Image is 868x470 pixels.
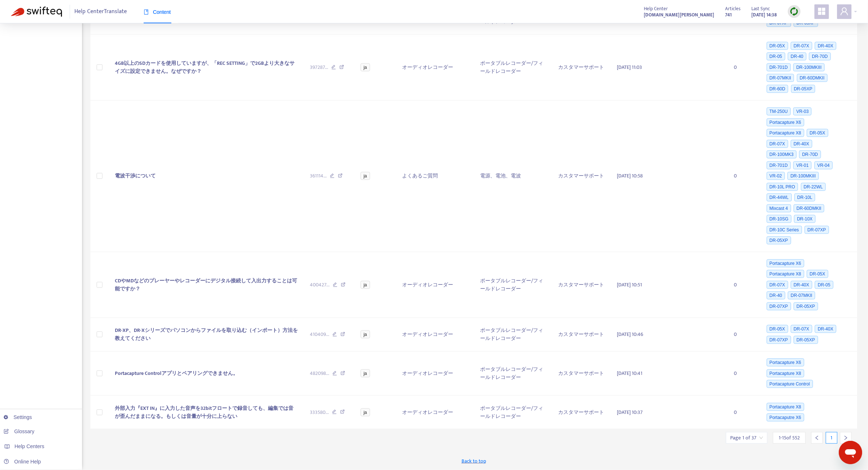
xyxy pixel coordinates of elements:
[791,85,816,93] span: DR-05XP
[767,226,802,234] span: DR-10C Series
[617,172,643,180] span: [DATE] 10:58
[144,9,171,15] span: Content
[11,7,62,17] img: Swifteq
[15,443,44,449] span: Help Centers
[794,302,818,310] span: DR-05XP
[728,352,759,396] td: 0
[815,42,836,50] span: DR-40X
[767,325,788,333] span: DR-05X
[767,183,798,191] span: DR-10L PRO
[767,336,791,344] span: DR-07XP
[361,281,370,289] span: ja
[767,150,797,158] span: DR-100MK3
[644,5,668,13] span: Help Center
[617,63,642,71] span: [DATE] 11:03
[361,408,370,416] span: ja
[815,281,833,289] span: DR-05
[767,172,785,180] span: VR-02
[4,459,41,465] a: Online Help
[115,326,298,342] span: DR-XP、DR-Xシリーズでパソコンからファイルを取り込む（インポート）方法を教えてください
[767,369,804,377] span: Portacapture X8
[767,215,791,223] span: DR-10SG
[144,9,149,15] span: book
[310,330,330,338] span: 410409 ...
[644,11,714,19] a: [DOMAIN_NAME][PERSON_NAME]
[617,281,642,289] span: [DATE] 10:51
[361,63,370,71] span: ja
[794,193,815,201] span: DR-10L
[840,7,849,16] span: user
[794,336,818,344] span: DR-05XP
[787,172,818,180] span: DR-100MKIII
[767,204,791,212] span: Mixcast 4
[767,359,804,367] span: Portacapture X6
[797,74,828,82] span: DR-60DMKII
[751,11,777,19] strong: [DATE] 14:38
[809,52,830,60] span: DR-70D
[805,226,829,234] span: DR-07XP
[396,396,474,429] td: オーディオレコーダー
[310,63,328,71] span: 397287 ...
[799,150,821,158] span: DR-70D
[4,428,34,434] a: Glossary
[751,5,770,13] span: Last Sync
[767,193,792,201] span: DR-44WL
[767,302,791,310] span: DR-07XP
[843,435,848,440] span: right
[839,441,862,464] iframe: メッセージングウィンドウを開くボタン
[474,396,552,429] td: ポータブルレコーダー/フィールドレコーダー
[115,369,238,377] span: Portacapture Controlアプリとペアリングできません。
[617,330,643,338] span: [DATE] 10:46
[396,318,474,352] td: オーディオレコーダー
[815,325,836,333] span: DR-40X
[310,408,329,416] span: 333580 ...
[310,172,327,180] span: 361114 ...
[361,172,370,180] span: ja
[552,35,611,101] td: カスタマーサポート
[728,396,759,429] td: 0
[4,414,32,420] a: Settings
[790,7,799,16] img: sync.dc5367851b00ba804db3.png
[396,101,474,252] td: よくあるご質問
[396,352,474,396] td: オーディオレコーダー
[115,59,295,75] span: 4GB以上のSDカードを使用していますが、「REC SETTING」で2GBより大きなサイズに設定できません。なぜですか？
[728,318,759,352] td: 0
[310,281,330,289] span: 400427 ...
[794,215,816,223] span: DR-10X
[728,252,759,318] td: 0
[474,252,552,318] td: ポータブルレコーダー/フィールドレコーダー
[552,318,611,352] td: カスタマーサポート
[791,140,812,148] span: DR-40X
[767,107,791,115] span: TM-250U
[767,85,788,93] span: DR-60D
[807,129,828,137] span: DR-05X
[767,118,804,126] span: Portacapture X6
[801,183,826,191] span: DR-22WL
[767,414,804,422] span: Portacaputre X6
[115,404,293,420] span: 外部入力『EXT IN』に入力した音声を32bitフロートで録音しても、編集では音が歪んだままになる。もしくは音量が十分に上らない
[791,325,812,333] span: DR-07X
[788,291,815,299] span: DR-07MKII
[767,129,804,137] span: Portacapture X8
[791,281,812,289] span: DR-40X
[767,380,813,388] span: Portacapture Control
[767,270,804,278] span: Portacapture X8
[779,434,800,442] span: 1 - 15 of 552
[791,42,812,50] span: DR-07X
[725,11,732,19] strong: 741
[474,318,552,352] td: ポータブルレコーダー/フィールドレコーダー
[361,330,370,338] span: ja
[725,5,740,13] span: Articles
[767,259,804,267] span: Portacapture X6
[552,352,611,396] td: カスタマーサポート
[826,432,837,444] div: 1
[767,42,788,50] span: DR-05X
[793,107,811,115] span: VR-03
[767,52,785,60] span: DR-05
[361,369,370,377] span: ja
[552,101,611,252] td: カスタマーサポート
[474,35,552,101] td: ポータブルレコーダー/フィールドレコーダー
[767,161,791,169] span: DR-701D
[767,140,788,148] span: DR-07X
